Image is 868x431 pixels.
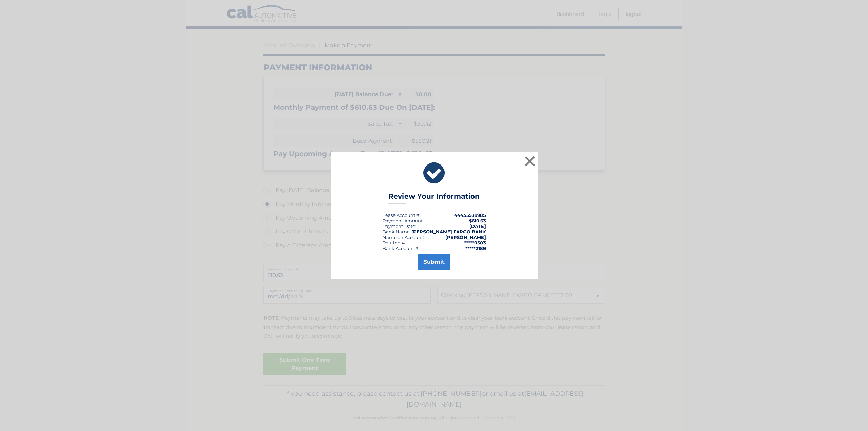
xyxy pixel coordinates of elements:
[454,212,486,218] strong: 44455539985
[469,223,486,229] span: [DATE]
[445,234,486,240] strong: [PERSON_NAME]
[382,234,424,240] div: Name on Account:
[382,229,411,234] div: Bank Name:
[388,192,480,204] h3: Review Your Information
[382,223,415,229] span: Payment Date
[382,223,416,229] div: :
[382,218,424,223] div: Payment Amount:
[469,218,486,223] span: $610.63
[382,212,420,218] div: Lease Account #:
[382,245,419,251] div: Bank Account #:
[418,254,450,270] button: Submit
[382,240,406,245] div: Routing #:
[523,154,537,168] button: ×
[411,229,486,234] strong: [PERSON_NAME] FARGO BANK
